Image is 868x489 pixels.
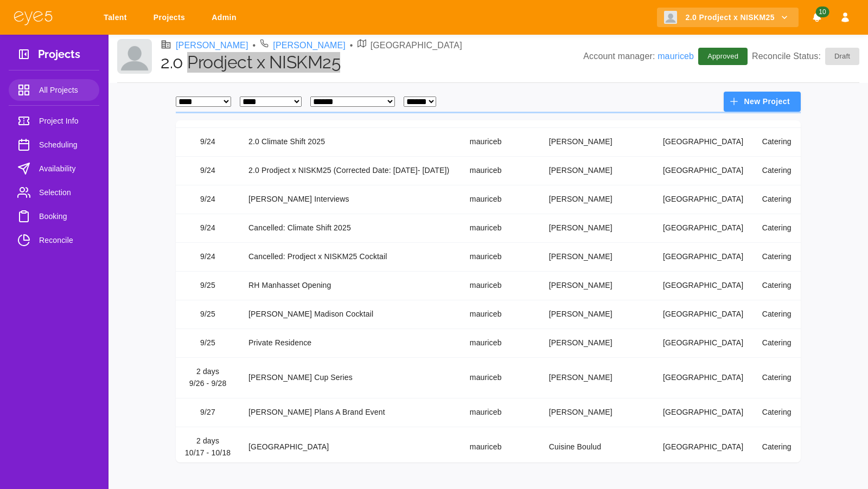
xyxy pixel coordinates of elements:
[461,157,540,185] td: mauriceb
[240,243,461,272] td: Cancelled: Prodject x NISKM25 Cocktail
[184,447,231,459] div: 10/17 - 10/18
[184,194,231,205] div: 9/24
[38,48,80,65] h3: Projects
[161,52,583,73] h1: 2.0 Prodject x NISKM25
[240,329,461,358] td: Private Residence
[184,435,231,447] div: 2 days
[658,52,694,61] a: mauriceb
[654,157,754,185] td: [GEOGRAPHIC_DATA]
[350,39,353,52] li: •
[240,398,461,427] td: [PERSON_NAME] Plans A Brand Event
[540,398,654,427] td: [PERSON_NAME]
[461,185,540,214] td: mauriceb
[240,128,461,157] td: 2.0 Climate Shift 2025
[654,272,754,300] td: [GEOGRAPHIC_DATA]
[240,272,461,300] td: RH Manhasset Opening
[184,136,231,148] div: 9/24
[461,128,540,157] td: mauriceb
[701,51,745,62] span: Approved
[184,251,231,263] div: 9/24
[754,185,801,214] td: Catering
[754,214,801,243] td: Catering
[9,110,99,132] a: Project Info
[540,272,654,300] td: [PERSON_NAME]
[754,157,801,185] td: Catering
[540,427,654,467] td: Cuisine Boulud
[654,300,754,329] td: [GEOGRAPHIC_DATA]
[461,272,540,300] td: mauriceb
[39,186,91,199] span: Selection
[184,165,231,177] div: 9/24
[240,357,461,398] td: [PERSON_NAME] Cup Series
[461,357,540,398] td: mauriceb
[540,157,654,185] td: [PERSON_NAME]
[97,8,138,28] a: Talent
[9,158,99,179] a: Availability
[184,280,231,292] div: 9/25
[9,229,99,251] a: Reconcile
[461,398,540,427] td: mauriceb
[240,185,461,214] td: [PERSON_NAME] Interviews
[654,398,754,427] td: [GEOGRAPHIC_DATA]
[724,92,801,112] button: New Project
[9,182,99,203] a: Selection
[754,243,801,272] td: Catering
[540,128,654,157] td: [PERSON_NAME]
[657,8,799,28] button: 2.0 Prodject x NISKM25
[654,214,754,243] td: [GEOGRAPHIC_DATA]
[39,162,91,175] span: Availability
[754,398,801,427] td: Catering
[540,357,654,398] td: [PERSON_NAME]
[146,8,196,28] a: Projects
[9,79,99,101] a: All Projects
[807,8,827,28] button: Notifications
[184,366,231,378] div: 2 days
[253,39,256,52] li: •
[461,214,540,243] td: mauriceb
[752,48,859,65] p: Reconcile Status:
[39,210,91,223] span: Booking
[540,329,654,358] td: [PERSON_NAME]
[540,185,654,214] td: [PERSON_NAME]
[461,329,540,358] td: mauriceb
[117,39,152,74] img: Client logo
[13,10,53,25] img: eye5
[754,128,801,157] td: Catering
[540,243,654,272] td: [PERSON_NAME]
[754,300,801,329] td: Catering
[461,243,540,272] td: mauriceb
[461,427,540,467] td: mauriceb
[39,234,91,247] span: Reconcile
[184,222,231,234] div: 9/24
[654,357,754,398] td: [GEOGRAPHIC_DATA]
[654,427,754,467] td: [GEOGRAPHIC_DATA]
[754,272,801,300] td: Catering
[461,300,540,329] td: mauriceb
[754,329,801,358] td: Catering
[9,134,99,156] a: Scheduling
[184,407,231,419] div: 9/27
[205,8,247,28] a: Admin
[9,205,99,227] a: Booking
[828,51,857,62] span: Draft
[176,39,248,52] a: [PERSON_NAME]
[754,357,801,398] td: Catering
[184,378,231,390] div: 9/26 - 9/28
[815,7,829,17] span: 10
[39,138,91,151] span: Scheduling
[664,11,677,24] img: Client logo
[371,39,462,52] p: [GEOGRAPHIC_DATA]
[754,427,801,467] td: Catering
[240,300,461,329] td: [PERSON_NAME] Madison Cocktail
[240,214,461,243] td: Cancelled: Climate Shift 2025
[39,83,91,96] span: All Projects
[540,300,654,329] td: [PERSON_NAME]
[273,39,346,52] a: [PERSON_NAME]
[184,308,231,320] div: 9/25
[583,50,694,63] p: Account manager:
[654,243,754,272] td: [GEOGRAPHIC_DATA]
[654,185,754,214] td: [GEOGRAPHIC_DATA]
[540,214,654,243] td: [PERSON_NAME]
[240,157,461,185] td: 2.0 Prodject x NISKM25 (Corrected Date: [DATE]- [DATE])
[654,329,754,358] td: [GEOGRAPHIC_DATA]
